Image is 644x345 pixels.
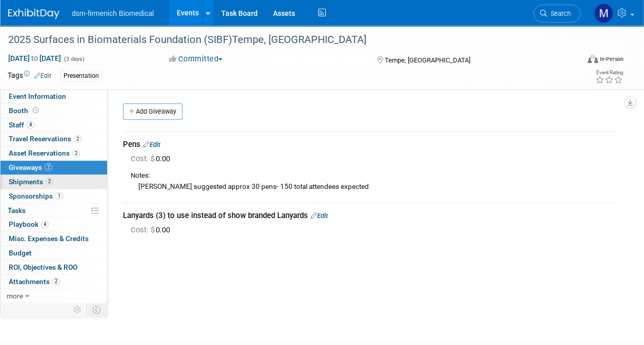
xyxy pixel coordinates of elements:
a: Edit [143,141,160,148]
img: Format-Inperson.png [588,55,598,63]
img: ExhibitDay [8,9,59,19]
a: Staff4 [1,118,107,132]
td: Toggle Event Tabs [87,303,108,316]
div: Presentation [60,71,102,81]
span: Shipments [9,178,53,186]
a: ROI, Objectives & ROO [1,261,107,274]
a: Giveaways2 [1,161,107,175]
span: Tasks [8,206,26,214]
span: Asset Reservations [9,149,80,157]
a: Misc. Expenses & Credits [1,232,107,246]
div: Notes: [131,171,616,181]
img: Melanie Davison [594,4,613,23]
span: Budget [9,249,32,257]
span: Misc. Expenses & Credits [9,234,89,243]
a: Add Giveaway [123,103,182,120]
span: 2 [72,149,80,157]
span: Event Information [9,92,66,100]
span: Search [547,10,571,17]
span: 2 [45,163,52,171]
td: Personalize Event Tab Strip [69,303,87,316]
span: Staff [9,121,34,129]
span: 2 [46,178,53,185]
span: Booth [9,106,40,115]
a: Tasks [1,204,107,218]
span: more [7,292,23,300]
a: Playbook4 [1,218,107,231]
span: dsm-firmenich Biomedical [72,9,154,17]
a: Shipments2 [1,175,107,189]
a: Edit [310,212,328,220]
a: Budget [1,246,107,260]
div: Lanyards (3) to use instead of show branded Lanyards [123,210,616,221]
span: Tempe, [GEOGRAPHIC_DATA] [385,56,470,64]
span: 4 [41,221,49,228]
span: Cost: $ [131,154,156,163]
a: Event Information [1,90,107,103]
span: Booth not reserved yet [31,106,40,114]
a: Travel Reservations2 [1,132,107,146]
span: 2 [74,135,81,143]
a: Search [533,5,580,23]
span: Travel Reservations [9,135,81,143]
span: [DATE] [DATE] [8,54,61,63]
a: Sponsorships1 [1,189,107,203]
span: 2 [52,277,60,285]
a: more [1,289,107,303]
div: 2025 Surfaces in Biomaterials Foundation (SIBF)Tempe, [GEOGRAPHIC_DATA] [5,31,571,49]
span: Sponsorships [9,192,63,200]
div: [PERSON_NAME] suggested approx 30 pens- 150 total attendees expected [131,181,616,192]
span: 4 [27,121,34,128]
span: (3 days) [63,56,85,62]
span: Playbook [9,220,49,228]
a: Edit [34,72,51,79]
span: 0.00 [131,154,174,163]
span: ROI, Objectives & ROO [9,263,77,271]
span: Cost: $ [131,225,156,234]
div: Pens [123,139,616,150]
td: Tags [8,70,51,82]
span: Giveaways [9,163,52,171]
a: Booth [1,104,107,118]
span: to [30,54,39,62]
a: Attachments2 [1,275,107,289]
span: 0.00 [131,225,174,234]
button: Committed [165,54,226,64]
span: 1 [55,192,63,200]
div: Event Format [534,53,624,69]
a: Asset Reservations2 [1,146,107,160]
div: Event Rating [595,70,623,75]
span: Attachments [9,277,60,286]
div: In-Person [599,55,624,63]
